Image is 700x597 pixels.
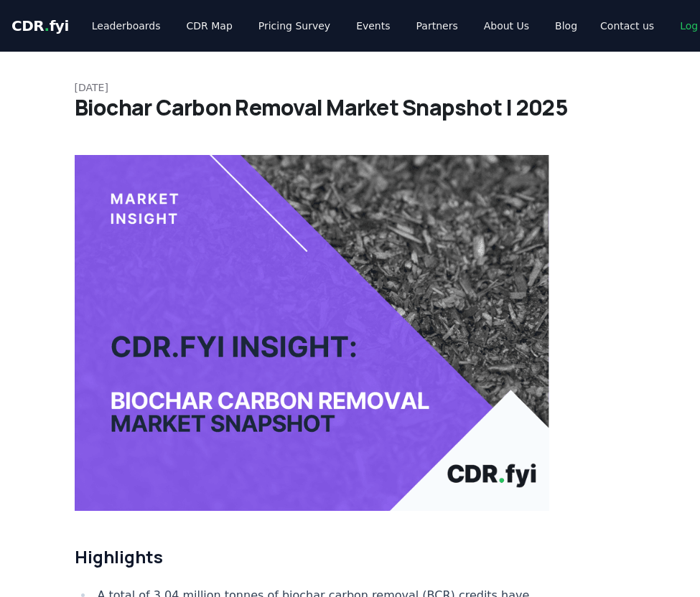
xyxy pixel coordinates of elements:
a: Blog [543,13,589,39]
h2: Highlights [75,545,550,568]
a: Contact us [589,13,666,39]
a: CDR Map [175,13,244,39]
h1: Biochar Carbon Removal Market Snapshot | 2025 [75,95,626,121]
img: blog post image [75,155,550,511]
a: Pricing Survey [247,13,342,39]
a: About Us [472,13,541,39]
a: CDR.fyi [11,16,69,36]
span: CDR fyi [11,17,69,34]
a: Events [345,13,401,39]
span: . [45,17,50,34]
a: Partners [405,13,470,39]
nav: Main [80,13,589,39]
p: [DATE] [75,80,626,95]
a: Leaderboards [80,13,172,39]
